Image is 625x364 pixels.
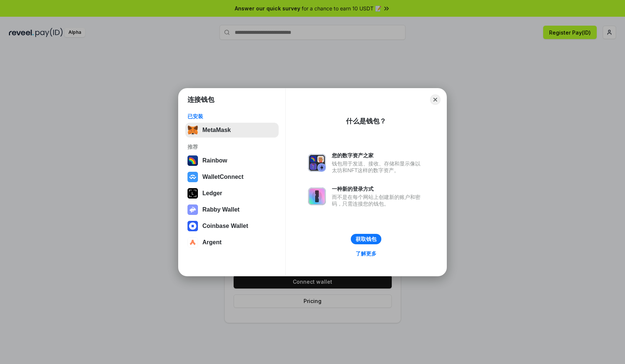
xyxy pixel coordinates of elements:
[332,152,424,159] div: 您的数字资产之家
[202,174,244,180] div: WalletConnect
[187,237,198,248] img: svg+xml,%3Csvg%20width%3D%2228%22%20height%3D%2228%22%20viewBox%3D%220%200%2028%2028%22%20fill%3D...
[430,94,440,105] button: Close
[187,113,276,120] div: 已安装
[356,250,376,257] div: 了解更多
[187,172,198,182] img: svg+xml,%3Csvg%20width%3D%2228%22%20height%3D%2228%22%20viewBox%3D%220%200%2028%2028%22%20fill%3D...
[185,186,279,201] button: Ledger
[185,219,279,233] button: Coinbase Wallet
[356,236,376,242] div: 获取钱包
[185,235,279,250] button: Argent
[185,123,279,138] button: MetaMask
[187,221,198,231] img: svg+xml,%3Csvg%20width%3D%2228%22%20height%3D%2228%22%20viewBox%3D%220%200%2028%2028%22%20fill%3D...
[185,170,279,184] button: WalletConnect
[202,127,231,133] div: MetaMask
[202,157,227,164] div: Rainbow
[185,153,279,168] button: Rainbow
[332,194,424,207] div: 而不是在每个网站上创建新的账户和密码，只需连接您的钱包。
[202,239,222,246] div: Argent
[202,190,222,197] div: Ledger
[308,154,326,172] img: svg+xml,%3Csvg%20xmlns%3D%22http%3A%2F%2Fwww.w3.org%2F2000%2Fsvg%22%20fill%3D%22none%22%20viewBox...
[332,186,424,192] div: 一种新的登录方式
[351,249,381,258] a: 了解更多
[351,234,381,244] button: 获取钱包
[187,204,198,215] img: svg+xml,%3Csvg%20xmlns%3D%22http%3A%2F%2Fwww.w3.org%2F2000%2Fsvg%22%20fill%3D%22none%22%20viewBox...
[346,117,386,126] div: 什么是钱包？
[185,202,279,217] button: Rabby Wallet
[187,144,276,150] div: 推荐
[187,155,198,166] img: svg+xml,%3Csvg%20width%3D%22120%22%20height%3D%22120%22%20viewBox%3D%220%200%20120%20120%22%20fil...
[187,188,198,199] img: svg+xml,%3Csvg%20xmlns%3D%22http%3A%2F%2Fwww.w3.org%2F2000%2Fsvg%22%20width%3D%2228%22%20height%3...
[187,95,214,104] h1: 连接钱包
[202,223,248,229] div: Coinbase Wallet
[308,187,326,205] img: svg+xml,%3Csvg%20xmlns%3D%22http%3A%2F%2Fwww.w3.org%2F2000%2Fsvg%22%20fill%3D%22none%22%20viewBox...
[202,206,240,213] div: Rabby Wallet
[187,125,198,135] img: svg+xml,%3Csvg%20fill%3D%22none%22%20height%3D%2233%22%20viewBox%3D%220%200%2035%2033%22%20width%...
[332,160,424,174] div: 钱包用于发送、接收、存储和显示像以太坊和NFT这样的数字资产。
